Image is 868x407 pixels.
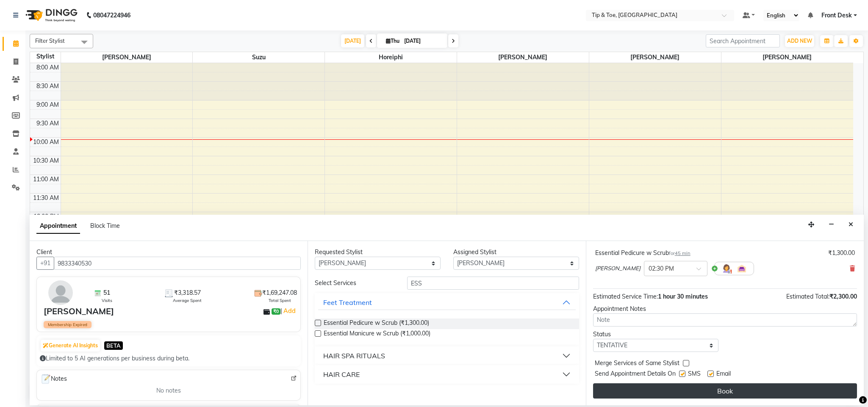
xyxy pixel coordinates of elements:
button: Feet Treatment [318,295,575,310]
button: Close [845,218,857,231]
span: ₹2,300.00 [829,293,857,300]
span: [PERSON_NAME] [595,264,641,273]
span: [PERSON_NAME] [457,52,589,63]
span: No notes [156,386,181,395]
div: 9:30 AM [35,119,61,128]
button: +91 [36,257,54,270]
span: | [280,306,297,316]
div: Select Services [308,279,401,288]
span: 45 min [675,250,691,256]
div: ₹1,300.00 [828,249,855,257]
input: 2025-09-04 [402,35,444,47]
input: Search by service name [407,277,579,290]
img: logo [22,3,80,27]
div: 11:00 AM [31,175,61,184]
span: Essential Pedicure w Scrub (₹1,300.00) [324,318,429,329]
span: ₹3,318.57 [174,288,201,297]
span: Estimated Service Time: [593,293,658,300]
img: avatar [48,280,73,305]
span: Thu [384,38,402,44]
input: Search by Name/Mobile/Email/Code [54,257,301,270]
span: Merge Services of Same Stylist [595,359,679,369]
span: Block Time [90,222,120,230]
span: Suzu [193,52,324,63]
button: ADD NEW [785,35,814,47]
span: Send Appointment Details On [595,369,676,380]
span: Appointment [36,219,80,234]
div: Appointment Notes [593,305,857,313]
div: 10:00 AM [31,138,61,147]
div: Requested Stylist [315,248,441,257]
span: ₹1,69,247.08 [262,288,297,297]
span: 51 [103,288,110,297]
button: HAIR SPA RITUALS [318,348,575,363]
span: Notes [40,374,67,385]
div: HAIR SPA RITUALS [323,351,385,361]
span: BETA [104,341,123,349]
button: Generate AI Insights [41,340,100,352]
div: Essential Pedicure w Scrub [595,249,691,257]
span: Essential Manicure w Scrub (₹1,000.00) [324,329,430,340]
div: 10:30 AM [31,156,61,165]
a: Add [282,306,297,316]
div: Client [36,248,301,257]
b: 08047224946 [93,3,130,27]
small: for [669,250,691,256]
span: Visits [102,297,112,304]
div: 9:00 AM [35,100,61,109]
div: 8:00 AM [35,63,61,72]
div: Stylist [30,52,61,61]
button: HAIR CARE [318,367,575,382]
span: ₹0 [272,308,280,315]
div: Feet Treatment [323,297,372,307]
span: Average Spent [173,297,202,304]
span: [PERSON_NAME] [721,52,853,63]
span: [PERSON_NAME] [589,52,721,63]
img: Hairdresser.png [721,263,732,274]
div: Status [593,330,719,339]
span: [PERSON_NAME] [61,52,193,63]
div: Assigned Stylist [453,248,579,257]
input: Search Appointment [706,34,780,47]
img: Interior.png [737,263,747,274]
span: [DATE] [341,34,364,47]
span: SMS [688,369,701,380]
div: 8:30 AM [35,82,61,91]
div: 12:00 PM [32,212,61,221]
span: Membership Expired [44,321,92,328]
span: Filter Stylist [35,37,65,44]
span: Front Desk [821,11,852,20]
span: ADD NEW [787,38,812,44]
span: Email [716,369,731,380]
span: Total Spent [269,297,291,304]
span: 1 hour 30 minutes [658,293,708,300]
div: 11:30 AM [31,194,61,202]
div: Limited to 5 AI generations per business during beta. [40,354,297,363]
div: [PERSON_NAME] [44,305,114,318]
div: HAIR CARE [323,369,360,379]
span: Horeiphi [325,52,457,63]
button: Book [593,383,857,399]
span: Estimated Total: [786,293,829,300]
